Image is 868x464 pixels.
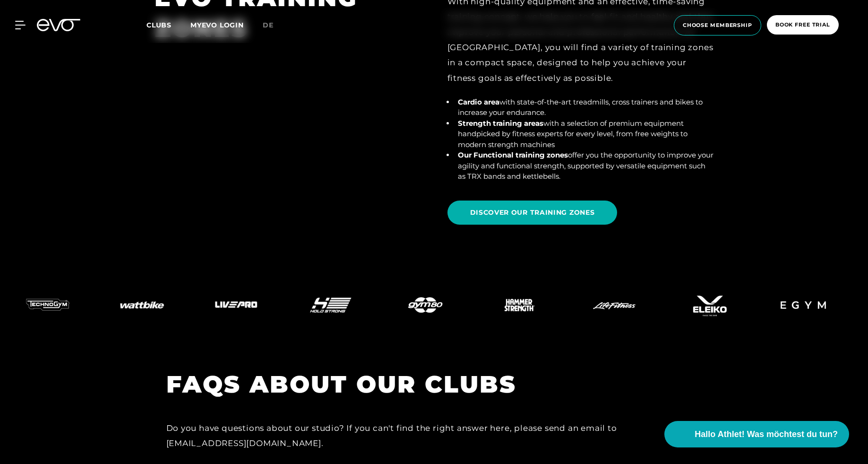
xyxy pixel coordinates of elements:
[455,118,714,150] li: with a selection of premium equipment handpicked by fitness experts for every level, from free we...
[166,369,690,400] h1: FAQS ABOUT OUR CLUBS
[775,21,830,29] span: book free trial
[567,281,662,329] img: evofitness – null
[756,281,851,329] img: evofitness – null
[263,20,285,31] a: de
[470,208,595,218] span: DISCOVER OUR TRAINING ZONES
[455,150,714,182] li: offer you the opportunity to improve your agility and functional strength, supported by versatile...
[447,193,621,232] a: DISCOVER OUR TRAINING ZONES
[662,281,756,329] img: evofitness – null
[166,420,690,451] div: Do you have questions about our studio? If you can't find the right answer here, please send an e...
[263,21,274,29] span: de
[458,119,543,128] strong: Strength training areas
[95,281,189,329] img: evofitness – null
[189,281,284,329] img: evofitness – null
[146,21,172,29] span: Clubs
[473,281,567,329] img: evofitness – null
[764,15,842,35] a: book free trial
[458,150,568,159] strong: Our Functional training zones
[695,428,838,441] span: Hallo Athlet! Was möchtest du tun?
[284,281,378,329] img: evofitness – null
[455,97,714,118] li: with state-of-the-art treadmills, cross trainers and bikes to increase your endurance.
[146,20,190,29] a: Clubs
[378,281,473,329] img: evofitness – null
[190,21,244,29] a: MYEVO LOGIN
[683,21,752,29] span: choose membership
[458,97,499,106] strong: Cardio area
[664,421,849,447] button: Hallo Athlet! Was möchtest du tun?
[671,15,764,35] a: choose membership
